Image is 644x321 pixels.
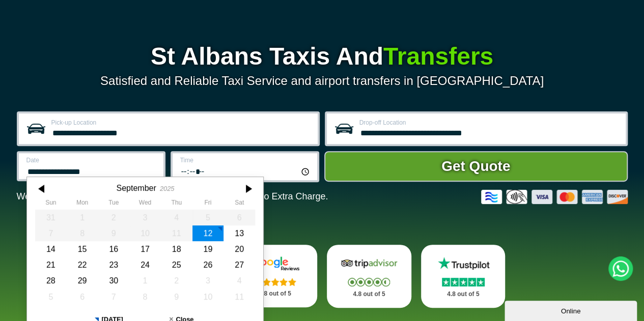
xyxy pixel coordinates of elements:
[35,199,67,209] th: Sunday
[254,278,296,286] img: Stars
[160,257,192,273] div: 25 September 2025
[223,257,255,273] div: 27 September 2025
[35,273,67,288] div: 28 September 2025
[223,225,255,241] div: 13 September 2025
[481,190,628,204] img: Credit And Debit Cards
[66,210,98,225] div: 01 September 2025
[129,225,161,241] div: 10 September 2025
[17,74,628,88] p: Satisfied and Reliable Taxi Service and airport transfers in [GEOGRAPHIC_DATA]
[51,120,312,126] label: Pick-up Location
[432,288,494,301] p: 4.8 out of 5
[98,257,129,273] div: 23 September 2025
[223,210,255,225] div: 06 September 2025
[160,241,192,257] div: 18 September 2025
[192,273,223,288] div: 03 October 2025
[348,278,390,286] img: Stars
[35,210,67,225] div: 31 August 2025
[223,241,255,257] div: 20 September 2025
[66,289,98,305] div: 06 October 2025
[129,241,161,257] div: 17 September 2025
[159,185,174,192] div: 2025
[129,257,161,273] div: 24 September 2025
[129,210,161,225] div: 03 September 2025
[192,257,223,273] div: 26 September 2025
[35,257,67,273] div: 21 September 2025
[35,241,67,257] div: 14 September 2025
[17,44,628,69] h1: St Albans Taxis And
[66,273,98,288] div: 29 September 2025
[192,225,223,241] div: 12 September 2025
[116,183,156,193] div: September
[98,289,129,305] div: 07 October 2025
[98,273,129,288] div: 30 September 2025
[324,151,628,182] button: Get Quote
[359,120,620,126] label: Drop-off Location
[26,157,157,163] label: Date
[17,191,328,202] p: We Now Accept Card & Contactless Payment In
[66,257,98,273] div: 22 September 2025
[98,241,129,257] div: 16 September 2025
[35,225,67,241] div: 07 September 2025
[129,199,161,209] th: Wednesday
[223,199,255,209] th: Saturday
[66,225,98,241] div: 08 September 2025
[192,241,223,257] div: 19 September 2025
[233,245,317,307] a: Google Stars 4.8 out of 5
[339,256,400,271] img: Tripadvisor
[192,210,223,225] div: 05 September 2025
[180,157,311,163] label: Time
[98,225,129,241] div: 09 September 2025
[338,288,400,301] p: 4.8 out of 5
[160,289,192,305] div: 09 October 2025
[244,256,305,271] img: Google
[223,289,255,305] div: 11 October 2025
[192,289,223,305] div: 10 October 2025
[442,278,485,286] img: Stars
[129,289,161,305] div: 08 October 2025
[35,289,67,305] div: 05 October 2025
[98,199,129,209] th: Tuesday
[223,273,255,288] div: 04 October 2025
[383,43,493,70] span: Transfers
[160,210,192,225] div: 04 September 2025
[160,273,192,288] div: 02 October 2025
[421,245,506,308] a: Trustpilot Stars 4.8 out of 5
[66,241,98,257] div: 15 September 2025
[327,245,411,308] a: Tripadvisor Stars 4.8 out of 5
[160,199,192,209] th: Thursday
[98,210,129,225] div: 02 September 2025
[433,256,494,271] img: Trustpilot
[192,199,223,209] th: Friday
[244,287,306,300] p: 4.8 out of 5
[211,191,328,201] span: The Car at No Extra Charge.
[160,225,192,241] div: 11 September 2025
[66,199,98,209] th: Monday
[505,299,639,321] iframe: chat widget
[129,273,161,288] div: 01 October 2025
